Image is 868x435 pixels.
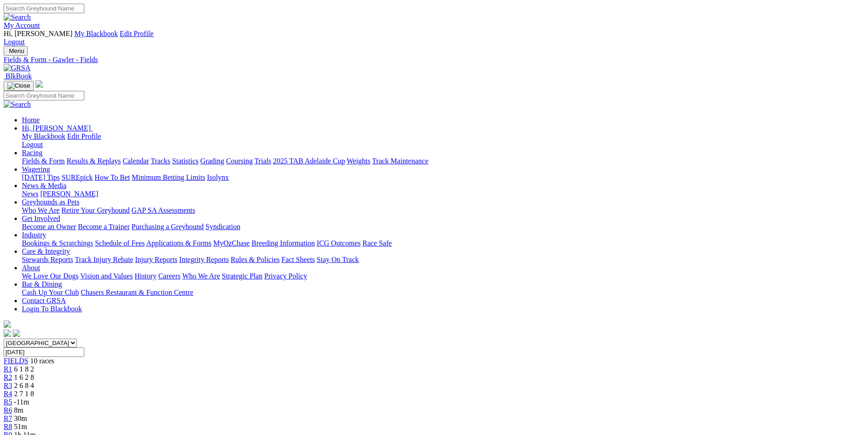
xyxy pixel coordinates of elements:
[22,297,66,304] a: Contact GRSA
[22,247,70,255] a: Care & Integrity
[222,272,262,280] a: Strategic Plan
[13,330,20,337] img: twitter.svg
[282,256,315,263] a: Fact Sheets
[231,256,280,263] a: Rules & Policies
[22,223,76,231] a: Become an Owner
[372,157,428,165] a: Track Maintenance
[182,272,220,280] a: Who We Are
[22,272,864,280] div: About
[22,264,40,272] a: About
[200,157,224,165] a: Grading
[317,239,360,247] a: ICG Outcomes
[80,272,133,280] a: Vision and Values
[4,406,12,414] a: R6
[67,132,101,140] a: Edit Profile
[75,256,133,263] a: Track Injury Rebate
[22,149,42,157] a: Racing
[4,91,84,100] input: Search
[4,373,12,381] a: R2
[22,157,864,165] div: Racing
[14,423,27,430] span: 51m
[74,30,118,37] a: My Blackbook
[22,272,78,280] a: We Love Our Dogs
[4,357,28,365] a: FIELDS
[273,157,345,165] a: 2025 TAB Adelaide Cup
[4,382,12,389] a: R3
[4,390,12,398] a: R4
[22,239,93,247] a: Bookings & Scratchings
[254,157,271,165] a: Trials
[14,414,27,422] span: 30m
[4,398,12,406] a: R5
[4,320,11,328] img: logo-grsa-white.png
[151,157,170,165] a: Tracks
[4,4,84,13] input: Search
[22,223,864,231] div: Get Involved
[4,56,864,64] a: Fields & Form - Gawler - Fields
[22,173,60,181] a: [DATE] Tips
[226,157,253,165] a: Coursing
[22,256,73,263] a: Stewards Reports
[62,173,92,181] a: SUREpick
[4,21,40,29] a: My Account
[4,30,72,37] span: Hi, [PERSON_NAME]
[264,272,307,280] a: Privacy Policy
[4,30,864,46] div: My Account
[14,373,34,381] span: 1 6 2 8
[14,382,34,389] span: 2 6 8 4
[4,423,12,430] a: R8
[9,47,24,54] span: Menu
[123,157,149,165] a: Calendar
[40,190,98,198] a: [PERSON_NAME]
[22,182,67,189] a: News & Media
[132,206,195,214] a: GAP SA Assessments
[5,72,32,80] span: BlkBook
[7,82,30,89] img: Close
[4,72,32,80] a: BlkBook
[252,239,315,247] a: Breeding Information
[62,206,130,214] a: Retire Your Greyhound
[4,64,31,72] img: GRSA
[95,173,130,181] a: How To Bet
[213,239,250,247] a: MyOzChase
[14,365,34,373] span: 6 1 8 2
[22,288,864,297] div: Bar & Dining
[14,390,34,398] span: 2 7 1 8
[22,256,864,264] div: Care & Integrity
[22,190,864,198] div: News & Media
[22,206,864,215] div: Greyhounds as Pets
[22,116,40,124] a: Home
[146,239,211,247] a: Applications & Forms
[134,272,156,280] a: History
[4,347,84,357] input: Select date
[22,288,79,296] a: Cash Up Your Club
[4,365,12,373] a: R1
[317,256,359,263] a: Stay On Track
[132,173,205,181] a: Minimum Betting Limits
[22,132,864,149] div: Hi, [PERSON_NAME]
[22,206,60,214] a: Who We Are
[347,157,370,165] a: Weights
[22,239,864,247] div: Industry
[22,132,66,140] a: My Blackbook
[14,398,29,406] span: -11m
[4,81,34,91] button: Toggle navigation
[205,223,240,231] a: Syndication
[22,231,46,239] a: Industry
[22,157,65,165] a: Fields & Form
[22,124,92,132] a: Hi, [PERSON_NAME]
[4,330,11,337] img: facebook.svg
[22,190,38,198] a: News
[120,30,154,37] a: Edit Profile
[22,141,43,148] a: Logout
[362,239,391,247] a: Race Safe
[4,13,31,21] img: Search
[4,46,28,56] button: Toggle navigation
